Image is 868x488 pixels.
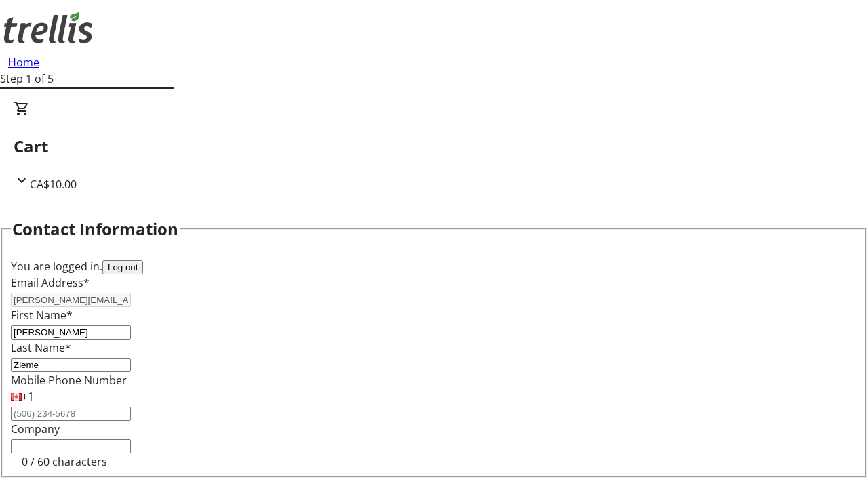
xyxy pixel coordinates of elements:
label: Mobile Phone Number [11,373,127,388]
label: Company [11,422,60,436]
label: Last Name* [11,340,71,355]
input: (506) 234-5678 [11,407,131,421]
h2: Contact Information [12,217,178,241]
tr-character-limit: 0 / 60 characters [22,454,107,469]
label: Email Address* [11,275,90,290]
div: CartCA$10.00 [14,100,854,192]
h2: Cart [14,134,854,159]
span: CA$10.00 [30,177,77,192]
label: First Name* [11,308,73,323]
div: You are logged in. [11,258,857,274]
button: Log out [102,260,143,274]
